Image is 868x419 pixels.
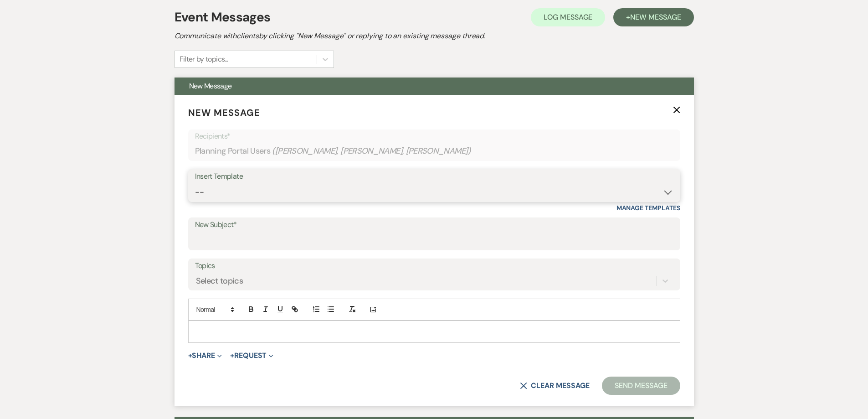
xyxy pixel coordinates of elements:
[272,145,471,157] span: ( [PERSON_NAME], [PERSON_NAME], [PERSON_NAME] )
[531,8,605,26] button: Log Message
[520,382,589,389] button: Clear message
[230,352,234,359] span: +
[188,107,260,119] span: New Message
[175,8,271,27] h1: Event Messages
[195,259,673,273] label: Topics
[195,142,673,160] div: Planning Portal Users
[180,54,228,65] div: Filter by topics...
[195,170,673,183] div: Insert Template
[544,12,592,22] span: Log Message
[188,352,222,359] button: Share
[613,8,693,26] button: +New Message
[195,218,673,232] label: New Subject*
[616,204,680,212] a: Manage Templates
[195,130,673,142] p: Recipients*
[188,352,192,359] span: +
[630,12,681,22] span: New Message
[230,352,273,359] button: Request
[196,275,243,287] div: Select topics
[189,81,232,91] span: New Message
[602,377,680,395] button: Send Message
[175,31,694,41] h2: Communicate with clients by clicking "New Message" or replying to an existing message thread.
